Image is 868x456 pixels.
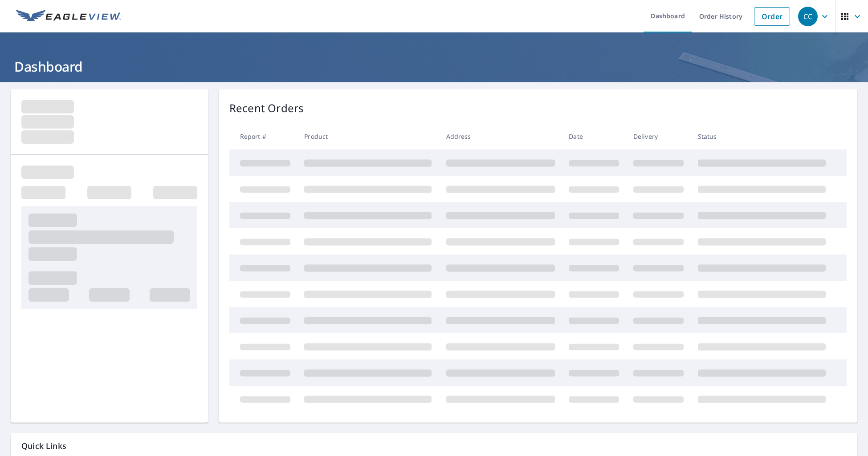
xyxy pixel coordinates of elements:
[439,123,562,149] th: Address
[229,100,304,116] p: Recent Orders
[229,123,297,149] th: Report #
[626,123,691,149] th: Delivery
[21,440,847,452] p: Quick Links
[297,123,439,149] th: Product
[754,7,790,26] a: Order
[691,123,833,149] th: Status
[562,123,626,149] th: Date
[11,57,857,76] h1: Dashboard
[16,10,121,23] img: EV Logo
[798,7,818,26] div: CC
